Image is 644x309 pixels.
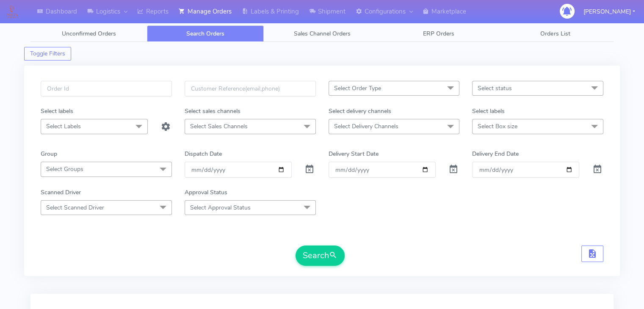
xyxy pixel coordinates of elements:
span: Unconfirmed Orders [62,30,116,38]
button: [PERSON_NAME] [577,3,641,20]
span: Search Orders [186,30,224,38]
label: Delivery End Date [472,149,519,158]
span: Orders List [540,30,570,38]
label: Delivery Start Date [329,149,379,158]
span: Select Scanned Driver [46,204,104,212]
label: Select sales channels [185,107,240,116]
label: Select delivery channels [329,107,391,116]
input: Customer Reference(email,phone) [185,81,316,97]
span: Select status [478,84,512,92]
span: Select Labels [46,122,81,130]
span: Select Box size [478,122,517,130]
span: Select Order Type [334,84,381,92]
span: Select Delivery Channels [334,122,398,130]
input: Order Id [41,81,172,97]
button: Search [296,246,345,266]
label: Select labels [41,107,73,116]
label: Select labels [472,107,505,116]
label: Scanned Driver [41,188,81,197]
span: Select Approval Status [190,204,251,212]
span: Sales Channel Orders [294,30,351,38]
span: ERP Orders [423,30,454,38]
button: Toggle Filters [24,47,71,61]
label: Group [41,149,57,158]
ul: Tabs [30,25,614,42]
span: Select Groups [46,165,83,173]
label: Approval Status [185,188,227,197]
span: Select Sales Channels [190,122,248,130]
label: Dispatch Date [185,149,222,158]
